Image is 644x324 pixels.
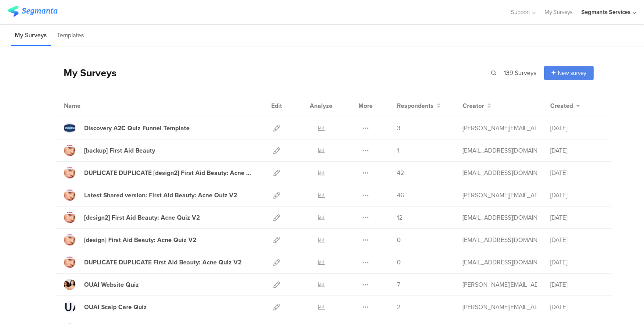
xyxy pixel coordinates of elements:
[64,122,190,134] a: Discovery A2C Quiz Funnel Template
[84,258,241,267] div: DUPLICATE DUPLICATE First Aid Beauty: Acne Quiz V2
[550,235,603,245] div: [DATE]
[64,189,237,201] a: Latest Shared version: First Aid Beauty: Acne Quiz V2
[53,25,88,46] li: Templates
[397,280,400,289] span: 7
[84,280,139,289] div: OUAI Website Quiz
[511,8,530,16] span: Support
[64,167,254,178] a: DUPLICATE DUPLICATE [design2] First Aid Beauty: Acne Quiz V2
[64,145,155,156] a: [backup] First Aid Beauty
[397,213,403,222] span: 12
[11,25,51,46] li: My Surveys
[397,191,404,200] span: 46
[397,258,401,267] span: 0
[84,146,155,155] div: [backup] First Aid Beauty
[84,191,237,200] div: Latest Shared version: First Aid Beauty: Acne Quiz V2
[550,303,603,312] div: [DATE]
[64,256,241,268] a: DUPLICATE DUPLICATE First Aid Beauty: Acne Quiz V2
[397,146,399,155] span: 1
[356,95,375,117] div: More
[8,6,57,17] img: segmanta logo
[397,124,400,133] span: 3
[397,303,400,312] span: 2
[463,213,537,222] div: gillat@segmanta.com
[498,68,502,78] span: |
[550,191,603,200] div: [DATE]
[463,258,537,267] div: gillat@segmanta.com
[550,258,603,267] div: [DATE]
[550,101,580,110] button: Created
[84,124,190,133] div: Discovery A2C Quiz Funnel Template
[550,146,603,155] div: [DATE]
[550,213,603,222] div: [DATE]
[308,95,334,117] div: Analyze
[581,8,630,16] div: Segmanta Services
[550,280,603,289] div: [DATE]
[463,191,537,200] div: riel@segmanta.com
[550,124,603,133] div: [DATE]
[64,234,196,246] a: [design] First Aid Beauty: Acne Quiz V2
[64,279,139,290] a: OUAI Website Quiz
[550,168,603,178] div: [DATE]
[64,212,200,223] a: [design2] First Aid Beauty: Acne Quiz V2
[463,280,537,289] div: riel@segmanta.com
[84,303,147,312] div: OUAI Scalp Care Quiz
[550,101,573,110] span: Created
[64,101,117,110] div: Name
[397,168,404,178] span: 42
[84,213,200,222] div: [design2] First Aid Beauty: Acne Quiz V2
[84,235,196,245] div: [design] First Aid Beauty: Acne Quiz V2
[463,146,537,155] div: gillat@segmanta.com
[463,101,484,110] span: Creator
[504,68,537,78] span: 139 Surveys
[397,101,441,110] button: Respondents
[397,235,401,245] span: 0
[84,168,254,178] div: DUPLICATE DUPLICATE [design2] First Aid Beauty: Acne Quiz V2
[55,65,117,80] div: My Surveys
[463,235,537,245] div: gillat@segmanta.com
[463,303,537,312] div: riel@segmanta.com
[64,301,147,313] a: OUAI Scalp Care Quiz
[463,124,537,133] div: riel@segmanta.com
[267,95,286,117] div: Edit
[397,101,434,110] span: Respondents
[558,69,586,77] span: New survey
[463,168,537,178] div: gillat@segmanta.com
[463,101,491,110] button: Creator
